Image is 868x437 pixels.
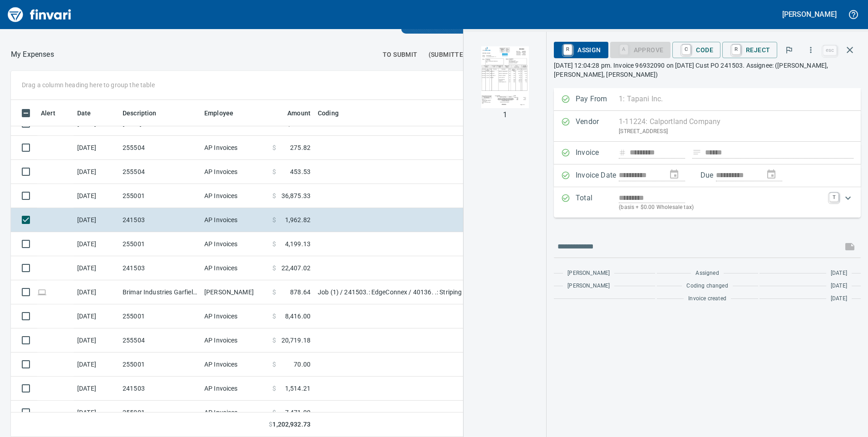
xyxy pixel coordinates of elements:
a: Finvari [5,4,74,25]
img: Page 1 [474,46,536,108]
td: 241503 [119,256,201,280]
span: Code [680,42,713,58]
span: Coding [318,108,350,119]
td: 241503 [119,377,201,401]
a: R [732,45,740,55]
span: $ [272,408,276,417]
td: [DATE] [74,280,119,304]
span: $ [272,191,276,200]
p: My Expenses [11,49,54,60]
div: Expand [554,187,861,218]
td: AP Invoices [201,328,269,353]
a: T [829,193,838,202]
span: 275.82 [290,143,311,152]
span: 878.64 [290,288,311,297]
p: Drag a column heading here to group the table [22,80,155,89]
span: 7,471.00 [285,408,311,417]
span: $ [272,360,276,369]
td: 255504 [119,328,201,353]
td: AP Invoices [201,377,269,401]
td: 255001 [119,401,201,425]
td: [DATE] [74,304,119,328]
span: 453.53 [290,167,311,176]
td: 255001 [119,184,201,208]
span: Amount [287,108,311,119]
td: AP Invoices [201,208,269,232]
td: AP Invoices [201,136,269,160]
span: 22,407.02 [281,263,311,273]
td: 241503 [119,208,201,232]
td: 255001 [119,353,201,377]
span: $ [272,263,276,273]
span: Date [77,108,91,119]
span: Reject [730,42,770,58]
button: CCode [672,42,720,58]
td: AP Invoices [201,160,269,184]
td: [DATE] [74,232,119,256]
span: [PERSON_NAME] [567,269,610,278]
span: Assigned [695,269,719,278]
p: Total [576,193,619,212]
span: Coding changed [686,282,728,291]
p: 1 [503,109,507,120]
span: $ [272,336,276,345]
td: [DATE] [74,136,119,160]
nav: breadcrumb [11,49,54,60]
span: Assign [561,42,601,58]
td: 255001 [119,232,201,256]
a: esc [823,45,837,55]
span: Coding [318,108,339,119]
span: Online transaction [37,289,47,295]
td: [DATE] [74,401,119,425]
td: AP Invoices [201,304,269,328]
td: 255504 [119,160,201,184]
span: $ [272,239,276,248]
td: [DATE] [74,160,119,184]
div: Coding Required [610,45,671,53]
td: [DATE] [74,377,119,401]
a: C [682,45,690,55]
span: 1,514.21 [285,384,311,393]
span: Employee [204,108,245,119]
span: $ [272,167,276,176]
h5: [PERSON_NAME] [782,10,837,19]
span: 20,719.18 [281,336,311,345]
button: RReject [722,42,777,58]
span: Amount [276,108,311,119]
span: $ [272,384,276,393]
span: (Submitted) [429,49,470,60]
td: [DATE] [74,353,119,377]
span: $ [272,288,276,297]
span: $ [272,312,276,321]
span: [DATE] [831,282,847,291]
button: More [801,40,821,60]
span: Employee [204,108,233,119]
p: (basis + $0.00 Wholesale tax) [619,203,824,212]
td: AP Invoices [201,256,269,280]
span: $ [272,143,276,152]
span: Description [123,108,157,119]
td: [PERSON_NAME] [201,280,269,304]
a: R [563,45,572,55]
td: Job (1) / 241503.: EdgeConnex / 40136. .: Striping & Wheel Stops - SUB / 5: Other [314,280,541,304]
span: $ [269,420,272,429]
td: 255001 [119,304,201,328]
span: [DATE] [831,269,847,278]
span: 1,202,932.73 [272,420,311,429]
span: Description [123,108,168,119]
td: [DATE] [74,184,119,208]
span: Date [77,108,103,119]
td: 255504 [119,136,201,160]
span: Alert [41,108,55,119]
span: [DATE] [831,294,847,303]
span: $ [272,215,276,224]
td: [DATE] [74,256,119,280]
span: 70.00 [294,360,311,369]
span: [PERSON_NAME] [567,282,610,291]
button: Flag [779,40,799,60]
span: Alert [41,108,67,119]
td: [DATE] [74,328,119,353]
button: RAssign [554,42,608,58]
td: AP Invoices [201,232,269,256]
span: 4,199.13 [285,239,311,248]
